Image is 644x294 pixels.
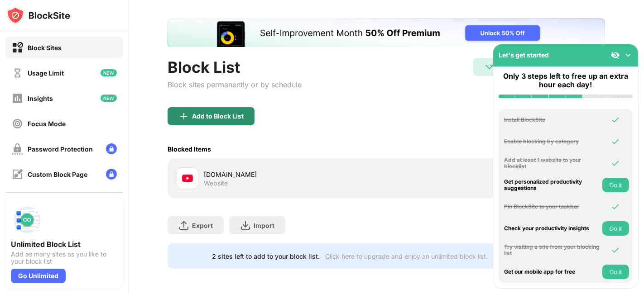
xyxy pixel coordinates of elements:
div: Let's get started [499,51,549,59]
div: Unlimited Block List [11,240,118,249]
div: [DOMAIN_NAME] [204,170,386,179]
img: time-usage-off.svg [12,67,23,79]
img: lock-menu.svg [106,143,117,154]
div: Insights [28,95,53,102]
div: Block sites permanently or by schedule [168,80,302,89]
div: Get personalized productivity suggestions [504,179,600,192]
img: favicons [182,173,193,184]
img: omni-check.svg [611,246,620,255]
div: Only 3 steps left to free up an extra hour each day! [499,72,633,89]
img: block-on.svg [12,42,23,53]
div: Usage Limit [28,69,64,77]
div: Add to Block List [192,113,244,120]
button: Do it [602,221,629,236]
img: eye-not-visible.svg [611,51,620,60]
img: customize-block-page-off.svg [12,169,23,180]
div: Blocked Items [168,145,211,153]
div: Focus Mode [28,120,66,128]
button: Do it [602,178,629,192]
img: logo-blocksite.svg [6,6,70,24]
img: omni-setup-toggle.svg [624,51,633,60]
div: Password Protection [28,145,93,153]
iframe: Banner [168,19,605,47]
div: Get our mobile app for free [504,269,600,275]
div: Check your productivity insights [504,225,600,232]
div: Website [204,179,228,187]
img: push-block-list.svg [11,204,43,236]
img: omni-check.svg [611,159,620,168]
img: omni-check.svg [611,137,620,146]
div: Go Unlimited [11,269,66,283]
div: Add as many sites as you like to your block list [11,251,118,265]
div: Enable blocking by category [504,138,600,145]
button: Do it [602,265,629,279]
div: Import [254,222,274,229]
div: Click here to upgrade and enjoy an unlimited block list. [326,252,488,260]
div: Add at least 1 website to your blocklist [504,157,600,170]
div: Install BlockSite [504,117,600,123]
div: Block List [168,58,302,76]
img: lock-menu.svg [106,169,117,180]
img: omni-check.svg [611,202,620,211]
img: focus-off.svg [12,118,23,129]
div: Export [192,222,213,229]
div: Try visiting a site from your blocking list [504,244,600,257]
div: Custom Block Page [28,171,87,178]
img: insights-off.svg [12,93,23,104]
img: new-icon.svg [101,95,117,102]
img: new-icon.svg [101,69,117,76]
img: password-protection-off.svg [12,143,23,155]
div: Block Sites [28,44,62,52]
div: 2 sites left to add to your block list. [212,252,320,260]
div: Pin BlockSite to your taskbar [504,204,600,210]
img: omni-check.svg [611,115,620,124]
